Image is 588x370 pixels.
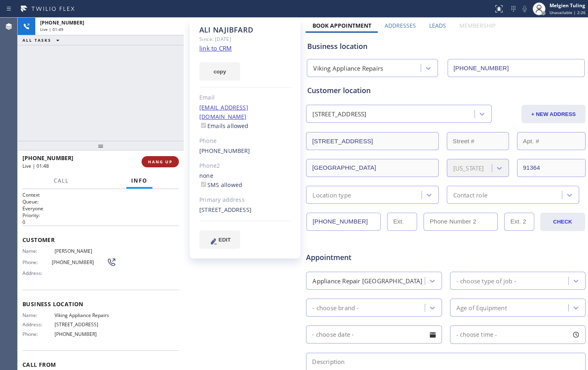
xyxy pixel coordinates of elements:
[504,213,534,231] input: Ext. 2
[549,10,586,15] span: Unavailable | 2:26
[22,198,179,205] h2: Queue:
[142,156,179,167] button: HANG UP
[306,252,398,263] span: Appointment
[306,132,438,150] input: Address
[312,190,351,199] div: Location type
[519,3,530,14] button: Mute
[22,300,179,308] span: Business location
[199,25,291,35] div: ALI NAJIBFARD
[199,171,291,190] div: none
[22,361,179,368] span: Call From
[447,132,509,150] input: Street #
[459,22,495,29] label: Membership
[40,26,63,32] span: Live | 01:49
[312,22,371,29] label: Book Appointment
[306,159,438,177] input: City
[22,37,51,43] span: ALL TASKS
[456,276,516,285] div: - choose type of job -
[517,159,586,177] input: ZIP
[22,191,179,198] h1: Context
[22,236,179,244] span: Customer
[199,136,291,146] div: Phone
[429,22,446,29] label: Leads
[22,321,55,327] span: Address:
[307,85,584,96] div: Customer location
[199,230,240,249] button: EDIT
[517,132,586,150] input: Apt. #
[199,44,232,52] a: link to CRM
[199,104,248,120] a: [EMAIL_ADDRESS][DOMAIN_NAME]
[52,259,107,265] span: [PHONE_NUMBER]
[148,159,172,165] span: HANG UP
[448,59,585,77] input: Phone Number
[456,331,497,338] span: - choose time -
[55,312,115,318] span: Viking Appliance Repairs
[55,331,115,337] span: [PHONE_NUMBER]
[22,312,55,318] span: Name:
[312,276,422,285] div: Appliance Repair [GEOGRAPHIC_DATA]
[55,248,115,254] span: [PERSON_NAME]
[312,110,366,119] div: [STREET_ADDRESS]
[22,205,179,212] p: Everyone
[306,325,442,344] input: - choose date -
[22,259,52,265] span: Phone:
[521,105,586,123] button: + NEW ADDRESS
[540,213,585,231] button: CHECK
[456,303,507,312] div: Age of Equipment
[199,122,249,130] label: Emails allowed
[453,190,487,199] div: Contact role
[219,237,231,243] span: EDIT
[313,64,383,73] div: Viking Appliance Repairs
[40,19,84,26] span: [PHONE_NUMBER]
[307,41,584,52] div: Business location
[22,331,55,337] span: Phone:
[199,62,240,81] button: copy
[199,93,291,102] div: Email
[22,219,179,226] p: 0
[201,182,206,187] input: SMS allowed
[199,195,291,205] div: Primary address
[199,147,250,155] a: [PHONE_NUMBER]
[22,163,49,169] span: Live | 01:48
[22,248,55,254] span: Name:
[22,154,73,162] span: [PHONE_NUMBER]
[199,161,291,171] div: Phone2
[18,35,67,45] button: ALL TASKS
[199,205,291,215] div: [STREET_ADDRESS]
[385,22,416,29] label: Addresses
[54,177,69,184] span: Call
[199,181,242,189] label: SMS allowed
[201,123,206,128] input: Emails allowed
[424,213,498,231] input: Phone Number 2
[199,35,291,44] div: Since: [DATE]
[126,173,152,189] button: Info
[312,303,359,312] div: - choose brand -
[387,213,417,231] input: Ext.
[22,270,55,276] span: Address:
[22,212,179,219] h2: Priority:
[549,2,586,9] div: Melgien Tuling
[55,321,115,327] span: [STREET_ADDRESS]
[131,177,148,184] span: Info
[49,173,74,189] button: Call
[306,213,381,231] input: Phone Number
